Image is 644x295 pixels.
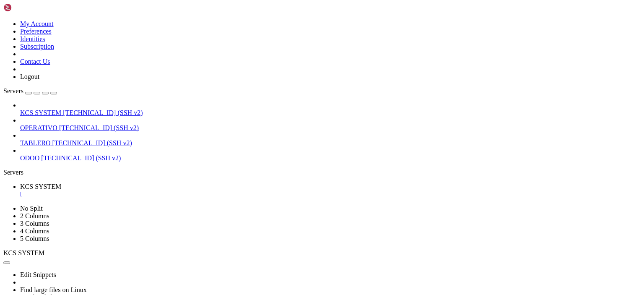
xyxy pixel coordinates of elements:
span: OPERATIVO [20,124,57,131]
a: Contact Us [20,58,50,65]
span: [TECHNICAL_ID] (SSH v2) [52,139,132,146]
x-row: Swap usage: 0% [3,82,535,89]
div: (23, 26) [85,189,88,196]
a: Servers [3,87,57,94]
span: KCS SYSTEM [20,183,61,190]
span: KCS SYSTEM [3,249,44,256]
x-row: * Support: [URL][DOMAIN_NAME] [3,32,535,39]
li: KCS SYSTEM [TECHNICAL_ID] (SSH v2) [20,102,641,117]
a: Find large files on Linux [20,286,87,293]
span: TABLERO [20,139,51,146]
div: Servers [3,169,641,176]
a: Preferences [20,28,52,35]
x-row: System load: 0.05 Processes: 170 [3,60,535,68]
a: 2 Columns [20,212,49,219]
span: [TECHNICAL_ID] (SSH v2) [63,109,143,116]
x-row: * Documentation: [URL][DOMAIN_NAME] [3,18,535,25]
x-row: : $ [3,189,535,196]
span: KCS SYSTEM [20,109,61,116]
a: Logout [20,73,39,80]
x-row: Welcome to Ubuntu 23.04 (GNU/Linux 6.2.0-39-generic x86_64) [3,3,535,10]
li: OPERATIVO [TECHNICAL_ID] (SSH v2) [20,117,641,132]
x-row: Memory usage: 71% IPv4 address for ens3: [TECHNICAL_ID] [3,75,535,82]
li: TABLERO [TECHNICAL_ID] (SSH v2) [20,132,641,147]
span: Servers [3,87,23,94]
x-row: System information as of [DATE] [3,46,535,53]
a: KCS SYSTEM [20,183,641,198]
x-row: To see these additional updates run: apt list --upgradable [3,110,535,117]
x-row: Your Ubuntu release is not supported anymore. [3,125,535,132]
img: Shellngn [3,3,52,12]
a: OPERATIVO [TECHNICAL_ID] (SSH v2) [20,124,641,132]
a: Subscription [20,43,54,50]
a: Identities [20,35,45,42]
span: ~ [70,189,74,196]
span: [TECHNICAL_ID] (SSH v2) [41,154,121,162]
span: ubuntu@vps-08acaf7e [3,189,67,196]
a: My Account [20,20,54,27]
x-row: * Management: [URL][DOMAIN_NAME] [3,25,535,32]
x-row: [URL][DOMAIN_NAME] [3,139,535,146]
a: 3 Columns [20,220,49,227]
x-row: New release '24.04.3 LTS' available. [3,153,535,160]
a:  [20,191,641,198]
x-row: For upgrade information, please visit: [3,132,535,139]
a: KCS SYSTEM [TECHNICAL_ID] (SSH v2) [20,109,641,117]
span: ODOO [20,154,39,162]
a: ODOO [TECHNICAL_ID] (SSH v2) [20,154,641,162]
x-row: Run 'do-release-upgrade' to upgrade to it. [3,160,535,167]
x-row: Last login: [DATE] from [TECHNICAL_ID] [3,182,535,189]
a: 5 Columns [20,235,49,242]
a: 4 Columns [20,227,49,235]
li: ODOO [TECHNICAL_ID] (SSH v2) [20,147,641,162]
x-row: Usage of /: 21.5% of 77.39GB Users logged in: 0 [3,68,535,75]
span: [TECHNICAL_ID] (SSH v2) [59,124,139,131]
x-row: 1 update can be applied immediately. [3,103,535,110]
a: Edit Snippets [20,271,56,278]
a: No Split [20,205,43,212]
a: TABLERO [TECHNICAL_ID] (SSH v2) [20,139,641,147]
